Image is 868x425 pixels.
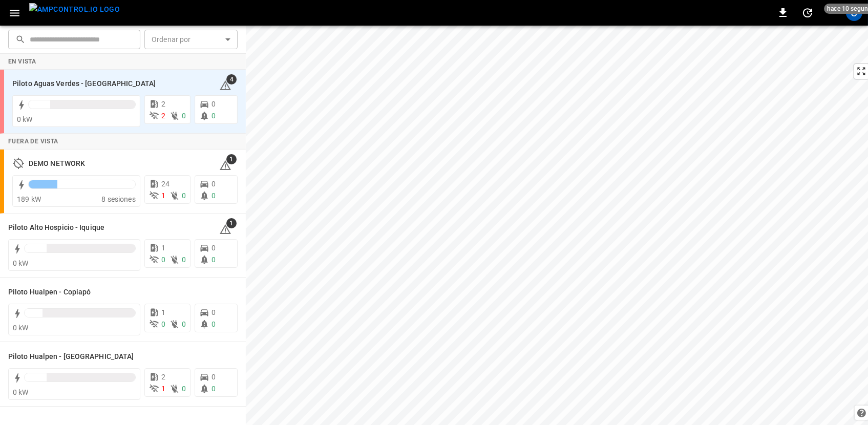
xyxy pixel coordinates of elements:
span: 0 [182,192,186,200]
span: 8 sesiones [101,195,136,203]
span: 189 kW [17,195,41,203]
span: 1 [226,154,237,164]
span: 0 [182,320,186,328]
span: 2 [161,373,165,381]
button: set refresh interval [799,5,816,21]
span: 0 [211,244,216,252]
span: 24 [161,180,170,188]
span: 0 [211,320,216,328]
span: 1 [161,192,165,200]
span: 0 [211,100,216,108]
span: 1 [161,244,165,252]
span: 0 [211,308,216,316]
h6: Piloto Hualpen - Copiapó [8,287,91,298]
img: ampcontrol.io logo [29,3,120,16]
span: 2 [161,112,165,120]
strong: Fuera de vista [8,138,58,145]
span: 0 [211,192,216,200]
span: 0 [211,385,216,393]
span: 0 kW [13,259,29,267]
span: 1 [226,218,237,228]
span: 0 [211,373,216,381]
span: 0 kW [17,115,33,123]
span: 0 [161,320,165,328]
h6: Piloto Aguas Verdes - Antofagasta [12,78,156,90]
span: 0 [211,180,216,188]
span: 1 [161,308,165,316]
span: 0 [182,256,186,264]
h6: DEMO NETWORK [29,158,85,169]
span: 2 [161,100,165,108]
h6: Piloto Alto Hospicio - Iquique [8,222,104,233]
span: 0 [182,112,186,120]
span: 0 [211,112,216,120]
span: 0 kW [13,324,29,332]
span: 0 [161,256,165,264]
h6: Piloto Hualpen - Santiago [8,351,134,363]
span: 0 kW [13,388,29,396]
span: 0 [211,256,216,264]
span: 0 [182,385,186,393]
span: 1 [161,385,165,393]
span: 4 [226,74,237,84]
strong: En vista [8,58,36,65]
